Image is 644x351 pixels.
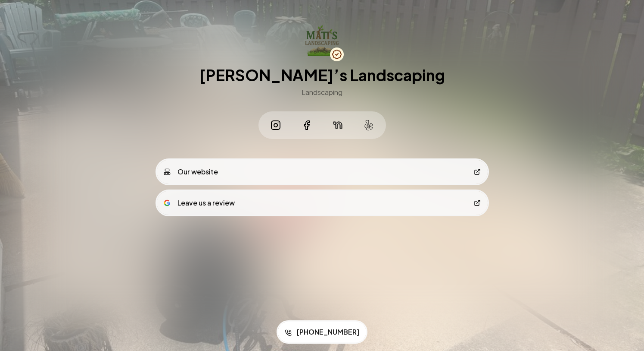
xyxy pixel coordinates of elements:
[164,198,235,208] div: Leave us a review
[199,66,445,84] h1: [PERSON_NAME]’s Landscaping
[157,191,488,215] a: google logoLeave us a review
[164,199,171,206] img: google logo
[157,160,488,184] a: Our website
[164,167,218,177] div: Our website
[302,87,342,98] h3: Landscaping
[278,322,366,342] a: [PHONE_NUMBER]
[305,24,339,56] img: Matt’s Landscaping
